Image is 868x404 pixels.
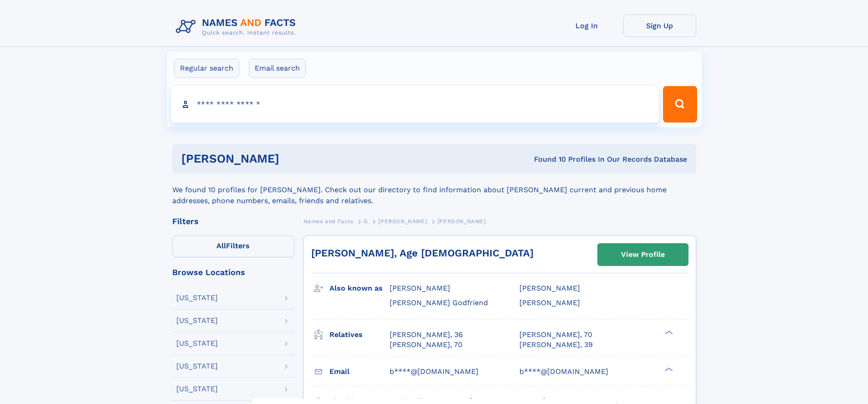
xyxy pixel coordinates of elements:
[663,366,673,372] div: ❯
[519,298,580,307] span: [PERSON_NAME]
[663,86,697,123] button: Search Button
[390,330,463,340] a: [PERSON_NAME], 36
[364,218,368,225] span: G
[663,329,673,335] div: ❯
[181,153,407,164] h1: [PERSON_NAME]
[174,59,239,78] label: Regular search
[378,215,427,227] a: [PERSON_NAME]
[378,218,427,225] span: [PERSON_NAME]
[621,244,665,265] div: View Profile
[176,385,218,393] div: [US_STATE]
[519,330,592,340] a: [PERSON_NAME], 70
[303,215,354,227] a: Names and Facts
[216,241,226,250] span: All
[172,15,303,39] img: Logo Names and Facts
[172,217,294,225] div: Filters
[311,247,534,259] a: [PERSON_NAME], Age [DEMOGRAPHIC_DATA]
[176,317,218,324] div: [US_STATE]
[550,15,623,37] a: Log In
[171,86,659,123] input: search input
[172,235,294,257] label: Filters
[519,284,580,292] span: [PERSON_NAME]
[364,215,368,227] a: G
[172,268,294,276] div: Browse Locations
[390,284,450,292] span: [PERSON_NAME]
[390,340,462,350] a: [PERSON_NAME], 70
[249,59,306,78] label: Email search
[176,294,218,302] div: [US_STATE]
[437,218,486,225] span: [PERSON_NAME]
[598,244,688,266] a: View Profile
[329,364,390,379] h3: Email
[623,15,696,37] a: Sign Up
[329,281,390,296] h3: Also known as
[390,298,488,307] span: [PERSON_NAME] Godfriend
[176,340,218,347] div: [US_STATE]
[176,363,218,370] div: [US_STATE]
[519,340,593,350] a: [PERSON_NAME], 39
[406,154,687,164] div: Found 10 Profiles In Our Records Database
[172,174,696,206] div: We found 10 profiles for [PERSON_NAME]. Check out our directory to find information about [PERSON...
[329,327,390,343] h3: Relatives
